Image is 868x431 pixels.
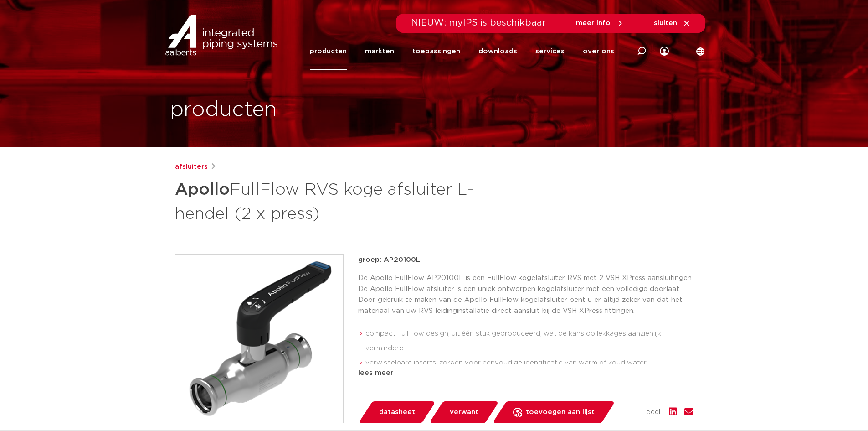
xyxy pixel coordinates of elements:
a: producten [310,33,347,70]
span: datasheet [379,405,415,420]
p: groep: AP20100L [358,254,693,265]
div: my IPS [660,33,669,70]
li: compact FullFlow design, uit één stuk geproduceerd, wat de kans op lekkages aanzienlijk verminderd [365,327,693,356]
span: verwant [450,405,478,420]
div: lees meer [358,368,693,379]
a: markten [365,33,394,70]
nav: Menu [310,33,614,70]
span: toevoegen aan lijst [526,405,595,420]
a: toepassingen [412,33,460,70]
a: services [535,33,565,70]
span: sluiten [654,20,677,26]
span: NIEUW: myIPS is beschikbaar [411,18,546,27]
img: Product Image for Apollo FullFlow RVS kogelafsluiter L-hendel (2 x press) [175,255,343,423]
p: De Apollo FullFlow AP20100L is een FullFlow kogelafsluiter RVS met 2 VSH XPress aansluitingen. De... [358,273,693,317]
a: meer info [576,19,624,27]
a: verwant [429,401,499,423]
h1: producten [170,95,277,125]
li: verwisselbare inserts, zorgen voor eenvoudige identificatie van warm of koud water [365,356,693,370]
h1: FullFlow RVS kogelafsluiter L-hendel (2 x press) [175,176,517,225]
span: deel: [646,407,662,418]
a: datasheet [358,401,436,423]
a: sluiten [654,19,691,27]
a: downloads [478,33,517,70]
strong: Apollo [175,182,230,198]
a: afsluiters [175,161,208,172]
a: over ons [583,33,614,70]
span: meer info [576,20,611,26]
